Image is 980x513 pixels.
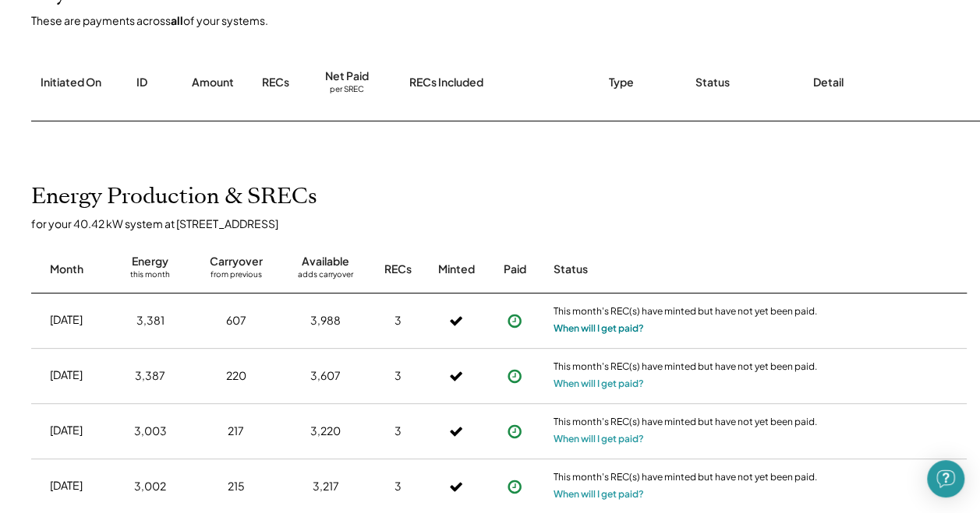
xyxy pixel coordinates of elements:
div: from previous [211,269,262,285]
div: 3 [394,423,402,439]
div: 3 [394,368,402,384]
div: adds carryover [298,269,353,285]
div: [DATE] [50,367,83,383]
div: 3 [394,479,402,494]
button: When will I get paid? [554,376,644,392]
button: When will I get paid? [554,487,644,502]
div: RECs [384,262,412,277]
div: this month [130,269,170,285]
div: 3,003 [134,423,167,439]
div: Detail [813,75,844,90]
h2: Energy Production & SRECs [31,184,317,210]
div: 3,217 [313,479,339,494]
div: Net Paid [325,69,369,84]
div: Status [554,262,819,277]
div: ID [136,75,147,90]
div: 3,988 [310,313,341,329]
div: This month's REC(s) have minted but have not yet been paid. [554,305,819,321]
div: 3,381 [136,313,165,329]
div: Status [695,75,730,90]
button: Payment approved, but not yet initiated. [503,309,526,332]
div: This month's REC(s) have minted but have not yet been paid. [554,360,819,376]
button: Payment approved, but not yet initiated. [503,364,526,388]
div: This month's REC(s) have minted but have not yet been paid. [554,416,819,431]
div: 3,607 [310,368,341,384]
div: Minted [438,262,475,277]
div: [DATE] [50,478,83,494]
button: Payment approved, but not yet initiated. [503,475,526,498]
div: RECs [262,75,289,90]
div: [DATE] [50,312,83,328]
div: Type [609,75,634,90]
div: 3 [394,313,402,329]
div: 3,220 [310,423,341,439]
div: These are payments across of your systems. [16,13,284,29]
div: RECs Included [409,75,483,90]
button: When will I get paid? [554,431,644,447]
div: Energy [132,254,168,269]
div: 215 [228,479,245,494]
strong: all [171,13,183,27]
div: 220 [226,368,246,384]
div: Carryover [210,254,263,269]
div: Amount [192,75,234,90]
div: Month [50,262,83,277]
div: per SREC [330,84,364,96]
div: [DATE] [50,423,83,438]
div: Open Intercom Messenger [927,460,964,497]
div: 3,002 [134,479,166,494]
div: Initiated On [41,75,101,90]
div: 217 [228,423,244,439]
div: This month's REC(s) have minted but have not yet been paid. [554,471,819,487]
div: Available [302,254,349,269]
div: Paid [504,262,526,277]
div: 3,387 [135,368,165,384]
button: Payment approved, but not yet initiated. [503,420,526,443]
button: When will I get paid? [554,321,644,336]
div: 607 [226,313,246,329]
